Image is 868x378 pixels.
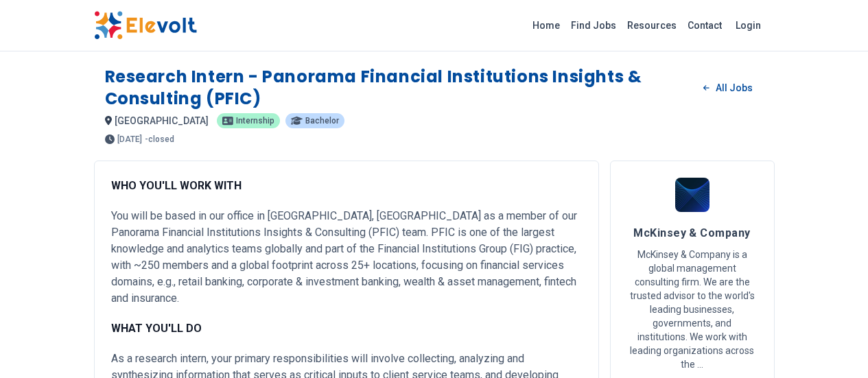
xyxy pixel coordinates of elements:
a: All Jobs [692,78,763,98]
a: Home [527,14,565,36]
img: McKinsey & Company [675,178,709,212]
span: [DATE] [117,135,142,143]
span: McKinsey & Company [633,226,750,239]
strong: WHO YOU'LL WORK WITH [111,179,242,192]
span: internship [236,117,274,125]
img: Elevolt [94,11,197,40]
p: - closed [145,135,174,143]
h1: Research Intern - Panorama Financial Institutions Insights & Consulting (PFIC) [105,66,693,110]
a: Login [727,12,769,39]
a: Resources [622,14,682,36]
p: McKinsey & Company is a global management consulting firm. We are the trusted advisor to the worl... [627,248,758,371]
p: You will be based in our office in [GEOGRAPHIC_DATA], [GEOGRAPHIC_DATA] as a member of our Panora... [111,208,582,307]
a: Contact [682,14,727,36]
a: Find Jobs [565,14,622,36]
span: [GEOGRAPHIC_DATA] [115,115,209,126]
span: bachelor [305,117,339,125]
strong: WHAT YOU'LL DO [111,322,202,335]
